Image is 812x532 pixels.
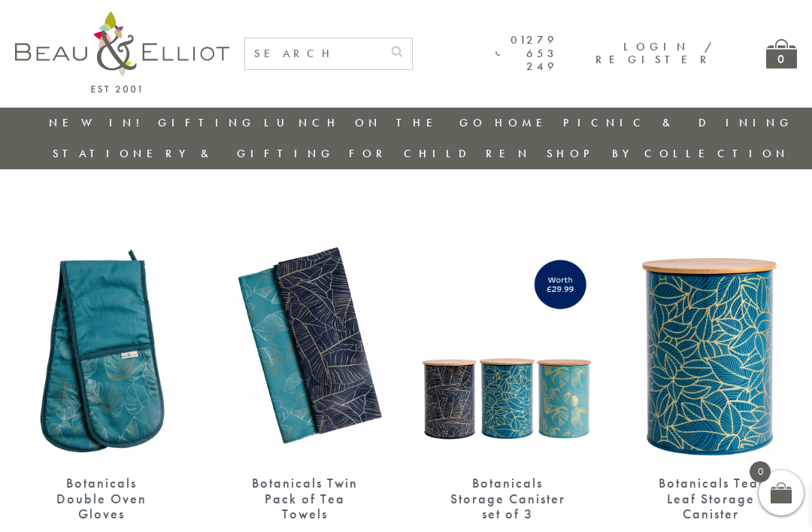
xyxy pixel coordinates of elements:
a: Stationery & Gifting [53,146,335,161]
a: For Children [349,146,532,161]
a: New in! [49,115,150,130]
a: Picnic & Dining [563,115,793,130]
div: Botanicals Teal Leaf Storage Canister [650,476,771,522]
img: Botanicals storage canister [624,237,797,461]
a: 01279 653 249 [495,34,558,73]
div: Botanicals Double Oven Gloves [41,476,162,522]
img: Botanicals Set of 2 tea towels [218,237,391,461]
span: 0 [750,461,771,482]
a: Login / Register [595,39,714,67]
div: Botanicals Storage Canister set of 3 [447,476,568,522]
a: Home [495,115,555,130]
a: 0 [766,39,797,68]
img: Botanicals Double Oven Gloves [15,237,188,461]
a: Lunch On The Go [264,115,486,130]
input: SEARCH [245,38,382,69]
div: Botanicals Twin Pack of Tea Towels [244,476,365,522]
a: Gifting [158,115,256,130]
a: Shop by collection [547,146,789,161]
img: Botanicals Set of 3 storage canisters [421,237,594,461]
img: logo [15,11,229,93]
